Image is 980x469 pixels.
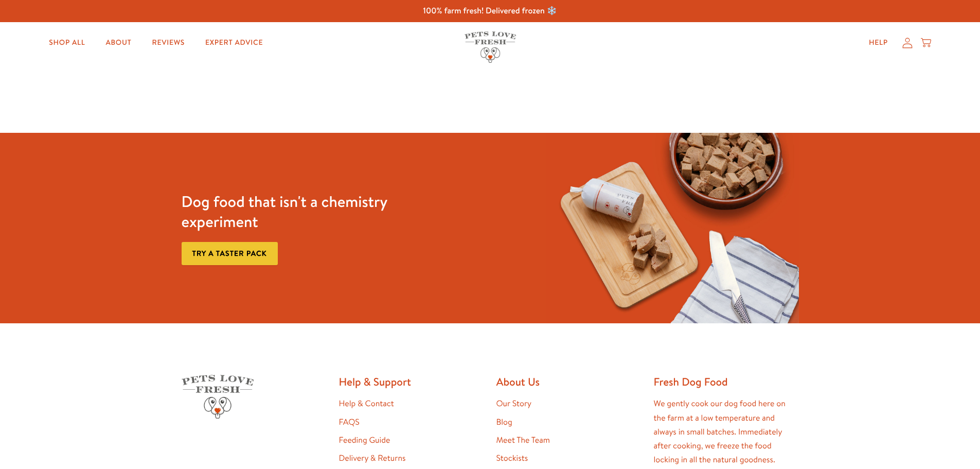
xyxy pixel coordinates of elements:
a: Delivery & Returns [339,453,406,464]
img: Pets Love Fresh [182,375,254,419]
a: Try a taster pack [182,242,278,265]
a: About [97,32,139,53]
img: Pets Love Fresh [465,31,516,63]
p: We gently cook our dog food here on the farm at a low temperature and always in small batches. Im... [654,397,799,467]
h2: About Us [496,375,642,389]
a: Shop All [41,32,93,53]
h3: Dog food that isn't a chemistry experiment [182,192,434,232]
a: Expert Advice [197,32,271,53]
a: Stockists [496,453,528,464]
h2: Help & Support [339,375,484,389]
a: Feeding Guide [339,435,390,446]
h2: Fresh Dog Food [654,375,799,389]
a: Reviews [144,32,193,53]
img: Fussy [546,133,799,323]
a: Our Story [496,398,532,409]
a: Blog [496,416,512,428]
a: Meet The Team [496,435,550,446]
a: Help & Contact [339,398,394,409]
a: FAQS [339,416,360,428]
a: Help [861,32,896,53]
